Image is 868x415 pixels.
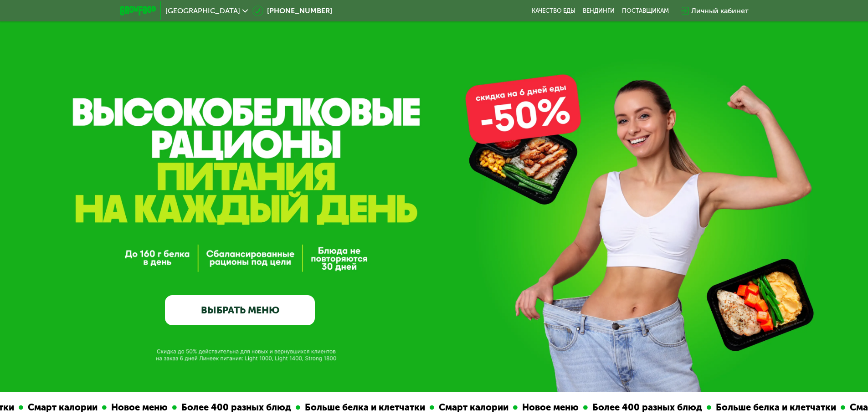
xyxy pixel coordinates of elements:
a: Вендинги [583,7,615,15]
a: ВЫБРАТЬ МЕНЮ [165,295,315,325]
div: Больше белка и клетчатки [711,400,840,415]
div: Личный кабинет [691,5,749,16]
div: Новое меню [517,400,583,415]
a: [PHONE_NUMBER] [252,5,332,16]
div: поставщикам [622,7,669,15]
div: Новое меню [106,400,172,415]
a: Качество еды [532,7,575,15]
div: Смарт калории [434,400,513,415]
div: Более 400 разных блюд [587,400,706,415]
div: Больше белка и клетчатки [300,400,429,415]
span: [GEOGRAPHIC_DATA] [165,7,240,15]
div: Более 400 разных блюд [176,400,295,415]
div: Смарт калории [23,400,102,415]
